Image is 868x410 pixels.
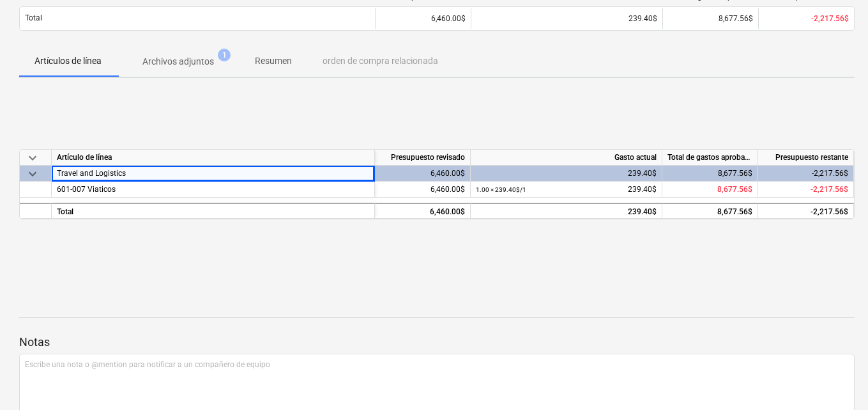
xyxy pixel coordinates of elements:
[804,349,868,410] iframe: Chat Widget
[375,203,471,219] div: 6,460.00$
[25,150,40,166] span: keyboard_arrow_down
[758,203,854,219] div: -2,217.56$
[476,14,657,23] div: 239.40$
[662,150,758,166] div: Total de gastos aprobados
[52,150,375,166] div: Artículo de línea
[476,204,657,220] div: 239.40$
[34,54,102,68] p: Artículos de línea
[57,185,116,194] span: 601-007 Viaticos
[218,49,231,61] span: 1
[255,54,292,68] p: Resumen
[25,166,40,182] span: keyboard_arrow_down
[25,13,42,24] p: Total
[375,182,471,198] div: 6,460.00$
[57,166,369,181] div: Travel and Logistics
[811,14,849,23] span: -2,217.56$
[811,185,848,194] span: -2,217.56$
[758,166,854,182] div: -2,217.56$
[375,150,471,166] div: Presupuesto revisado
[142,55,214,68] p: Archivos adjuntos
[662,8,758,29] div: 8,677.56$
[476,166,657,182] div: 239.40$
[375,8,471,29] div: 6,460.00$
[471,150,662,166] div: Gasto actual
[52,203,375,219] div: Total
[758,150,854,166] div: Presupuesto restante
[375,166,471,182] div: 6,460.00$
[476,186,526,193] small: 1.00 × 239.40$ / 1
[717,185,752,194] span: 8,677.56$
[662,203,758,219] div: 8,677.56$
[662,166,758,182] div: 8,677.56$
[19,335,855,350] p: Notas
[804,349,868,410] div: Widget de chat
[476,182,657,198] div: 239.40$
